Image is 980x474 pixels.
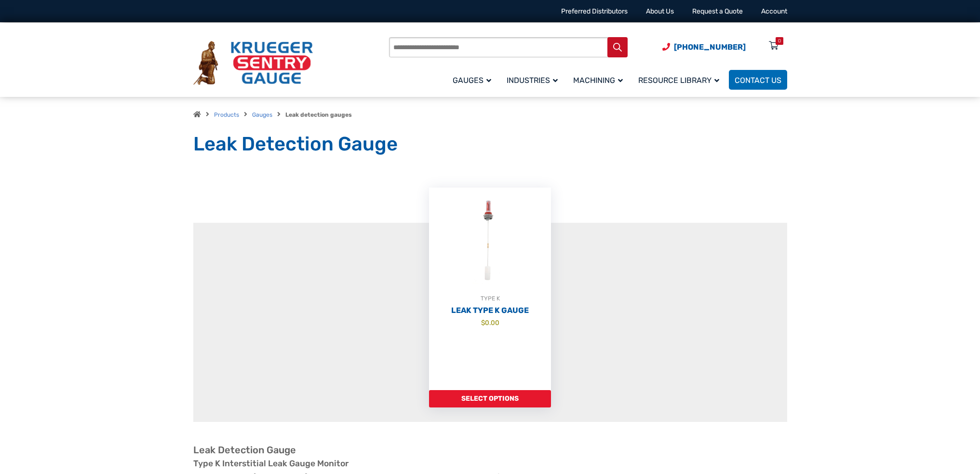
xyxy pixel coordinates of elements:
a: Contact Us [729,70,787,90]
strong: Leak detection gauges [285,111,352,118]
span: Gauges [453,76,491,85]
a: Resource Library [632,68,729,91]
img: Leak Detection Gauge [429,188,551,294]
bdi: 0.00 [481,319,499,326]
div: 0 [778,37,781,45]
a: Preferred Distributors [561,7,628,15]
img: Krueger Sentry Gauge [193,41,313,85]
a: About Us [646,7,674,15]
span: Resource Library [638,76,719,85]
a: Machining [567,68,632,91]
h3: Type K Interstitial Leak Gauge Monitor [193,459,787,469]
span: [PHONE_NUMBER] [674,42,746,52]
a: Gauges [252,111,272,118]
a: Request a Quote [692,7,743,15]
h1: Leak Detection Gauge [193,132,787,156]
a: Account [761,7,787,15]
span: Industries [507,76,558,85]
span: Contact Us [735,76,781,85]
span: Machining [573,76,623,85]
a: Industries [501,68,567,91]
h2: Leak Type K Gauge [429,306,551,315]
h2: Leak Detection Gauge [193,444,787,456]
div: TYPE K [429,294,551,303]
a: Phone Number (920) 434-8860 [662,41,746,53]
span: $ [481,319,485,326]
a: Products [214,111,239,118]
a: Gauges [447,68,501,91]
a: TYPE KLeak Type K Gauge $0.00 [429,188,551,390]
a: Add to cart: “Leak Type K Gauge” [429,390,551,407]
